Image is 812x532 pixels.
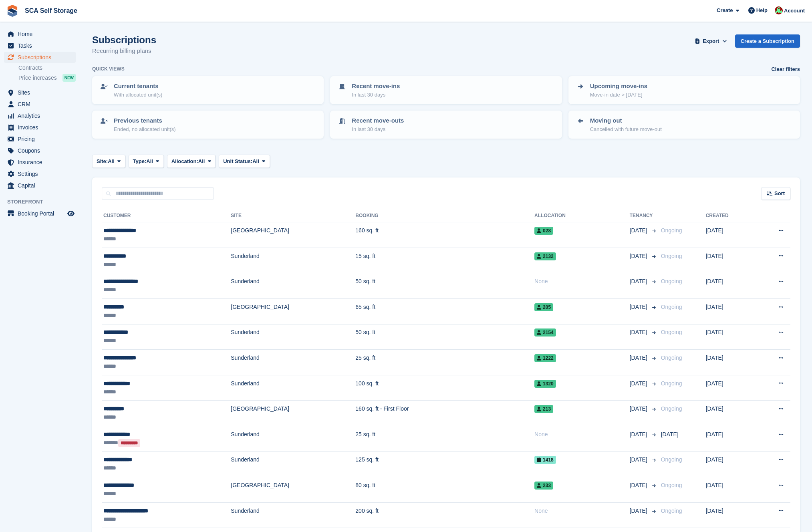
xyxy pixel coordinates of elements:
[231,210,355,222] th: Site
[18,99,66,110] span: CRM
[630,303,649,311] span: [DATE]
[590,82,647,91] p: Upcoming move-ins
[534,456,556,464] span: 1418
[18,28,66,40] span: Home
[231,375,355,401] td: Sunderland
[703,37,719,45] span: Export
[231,273,355,299] td: Sunderland
[231,477,355,503] td: [GEOGRAPHIC_DATA]
[92,46,156,56] p: Recurring billing plans
[534,405,553,413] span: 213
[534,328,556,337] span: 2154
[706,375,755,401] td: [DATE]
[355,248,534,273] td: 15 sq. ft
[630,210,658,222] th: Tenancy
[661,278,682,284] span: Ongoing
[706,273,755,299] td: [DATE]
[534,380,556,388] span: 1320
[4,99,76,110] a: menu
[18,180,66,191] span: Capital
[630,405,649,413] span: [DATE]
[630,481,649,490] span: [DATE]
[756,6,768,14] span: Help
[630,379,649,388] span: [DATE]
[352,125,404,133] p: In last 30 days
[661,380,682,387] span: Ongoing
[231,426,355,451] td: Sunderland
[706,426,755,451] td: [DATE]
[4,208,76,219] a: menu
[775,6,783,14] img: Dale Chapman
[661,431,679,437] span: [DATE]
[534,210,630,222] th: Allocation
[62,74,76,82] div: NEW
[352,116,404,125] p: Recent move-outs
[590,116,662,125] p: Moving out
[355,375,534,401] td: 100 sq. ft
[4,122,76,133] a: menu
[661,482,682,488] span: Ongoing
[534,303,553,311] span: 205
[693,34,729,48] button: Export
[4,28,76,40] a: menu
[4,40,76,51] a: menu
[534,277,630,286] div: None
[355,401,534,426] td: 160 sq. ft - First Floor
[4,168,76,179] a: menu
[18,64,76,72] a: Contracts
[661,253,682,259] span: Ongoing
[771,65,800,73] a: Clear filters
[630,455,649,464] span: [DATE]
[18,208,66,219] span: Booking Portal
[661,227,682,234] span: Ongoing
[92,34,156,45] h1: Subscriptions
[18,157,66,168] span: Insurance
[661,329,682,335] span: Ongoing
[352,82,400,91] p: Recent move-ins
[93,111,323,138] a: Previous tenants Ended, no allocated unit(s)
[146,157,153,165] span: All
[114,82,162,91] p: Current tenants
[231,451,355,477] td: Sunderland
[231,298,355,324] td: [GEOGRAPHIC_DATA]
[129,155,164,168] button: Type: All
[352,91,400,99] p: In last 30 days
[630,507,649,515] span: [DATE]
[18,133,66,145] span: Pricing
[355,298,534,324] td: 65 sq. ft
[706,401,755,426] td: [DATE]
[331,77,561,103] a: Recent move-ins In last 30 days
[661,456,682,463] span: Ongoing
[4,180,76,191] a: menu
[706,248,755,273] td: [DATE]
[661,405,682,412] span: Ongoing
[18,73,76,82] a: Price increases NEW
[784,7,805,15] span: Account
[219,155,270,168] button: Unit Status: All
[133,157,147,165] span: Type:
[355,210,534,222] th: Booking
[355,273,534,299] td: 50 sq. ft
[355,350,534,375] td: 25 sq. ft
[231,222,355,248] td: [GEOGRAPHIC_DATA]
[717,6,733,14] span: Create
[355,426,534,451] td: 25 sq. ft
[735,34,800,48] a: Create a Subscription
[534,507,630,515] div: None
[774,189,785,197] span: Sort
[4,157,76,168] a: menu
[18,87,66,98] span: Sites
[18,52,66,63] span: Subscriptions
[706,298,755,324] td: [DATE]
[534,354,556,362] span: 1222
[18,40,66,51] span: Tasks
[706,222,755,248] td: [DATE]
[534,482,553,490] span: 233
[4,110,76,121] a: menu
[706,350,755,375] td: [DATE]
[231,324,355,350] td: Sunderland
[355,477,534,503] td: 80 sq. ft
[18,168,66,179] span: Settings
[4,133,76,145] a: menu
[534,227,553,235] span: 028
